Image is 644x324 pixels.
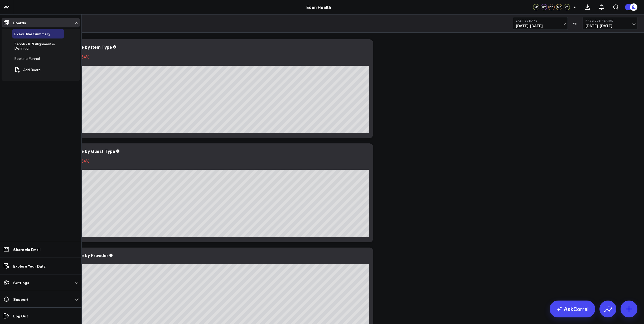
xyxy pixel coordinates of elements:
[13,21,26,25] p: Boards
[573,5,576,9] span: +
[585,24,635,28] span: [DATE] - [DATE]
[516,19,565,22] b: Last 30 Days
[13,247,41,252] p: Share via Email
[14,56,40,61] a: Booking Funnel
[14,32,50,36] a: Executive Summary
[75,158,90,164] span: 10.64%
[24,61,369,66] div: Previous: $61.41k
[585,19,635,22] b: Previous Period
[548,4,555,10] div: DD
[14,31,50,36] span: Executive Summary
[12,64,41,76] button: Add Board
[541,4,547,10] div: RT
[306,4,331,10] a: Eden Health
[13,281,29,285] p: Settings
[14,56,40,61] span: Booking Funnel
[14,42,55,50] a: Zenoti - KPI Alignment & Definition
[13,264,46,268] p: Explore Your Data
[533,4,539,10] div: VK
[583,17,637,30] button: Previous Period[DATE]-[DATE]
[516,24,565,28] span: [DATE] - [DATE]
[24,166,369,170] div: Previous: $61.41k
[550,301,595,317] a: AskCorral
[13,314,28,318] p: Log Out
[13,297,28,301] p: Support
[75,54,90,60] span: 10.64%
[564,4,570,10] div: VG
[570,22,580,25] div: VS
[571,4,578,10] button: +
[556,4,562,10] div: MB
[14,41,55,51] span: Zenoti - KPI Alignment & Definition
[2,311,80,321] a: Log Out
[513,17,568,30] button: Last 30 Days[DATE]-[DATE]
